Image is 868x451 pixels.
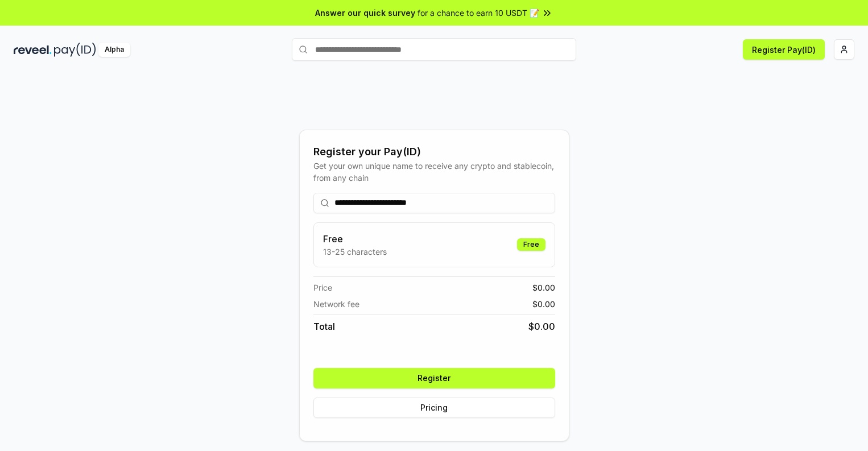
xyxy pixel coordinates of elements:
[98,43,130,57] div: Alpha
[323,246,387,258] p: 13-25 characters
[14,43,52,57] img: reveel_dark
[313,398,555,418] button: Pricing
[313,282,332,293] span: Price
[54,43,96,57] img: pay_id
[313,144,555,160] div: Register your Pay(ID)
[323,232,387,246] h3: Free
[743,39,825,60] button: Register Pay(ID)
[315,7,415,19] span: Answer our quick survey
[517,238,545,251] div: Free
[528,320,555,333] span: $ 0.00
[313,368,555,388] button: Register
[313,160,555,184] div: Get your own unique name to receive any crypto and stablecoin, from any chain
[313,320,335,333] span: Total
[313,298,359,310] span: Network fee
[532,282,555,293] span: $ 0.00
[532,298,555,310] span: $ 0.00
[418,7,539,19] span: for a chance to earn 10 USDT 📝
